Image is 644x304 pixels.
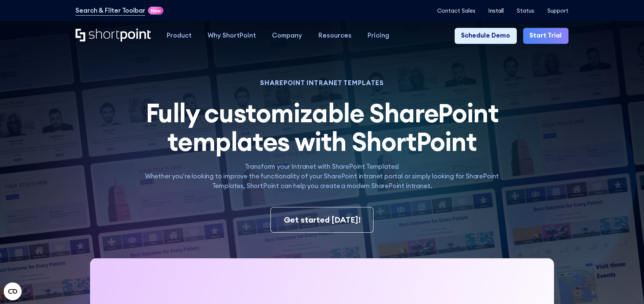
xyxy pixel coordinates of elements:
[517,7,534,14] a: Status
[134,80,510,86] h1: SHAREPOINT INTRANET TEMPLATES
[199,28,264,44] a: Why ShortPoint
[523,28,568,44] a: Start Trial
[208,31,256,41] div: Why ShortPoint
[4,282,22,300] button: Open CMP widget
[368,31,389,41] div: Pricing
[607,268,644,304] iframe: Chat Widget
[488,7,504,14] a: Install
[134,162,510,191] p: Transform your Intranet with SharePoint Templates! Whether you're looking to improve the function...
[437,7,475,14] a: Contact Sales
[76,6,145,16] a: Search & Filter Toolbar
[547,7,568,14] a: Support
[270,207,374,233] a: Get started [DATE]!
[310,28,359,44] a: Resources
[283,214,360,226] div: Get started [DATE]!
[272,31,302,41] div: Company
[318,31,352,41] div: Resources
[158,28,199,44] a: Product
[76,29,150,43] a: Home
[167,31,192,41] div: Product
[359,28,397,44] a: Pricing
[264,28,310,44] a: Company
[455,28,517,44] a: Schedule Demo
[146,97,499,158] span: Fully customizable SharePoint templates with ShortPoint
